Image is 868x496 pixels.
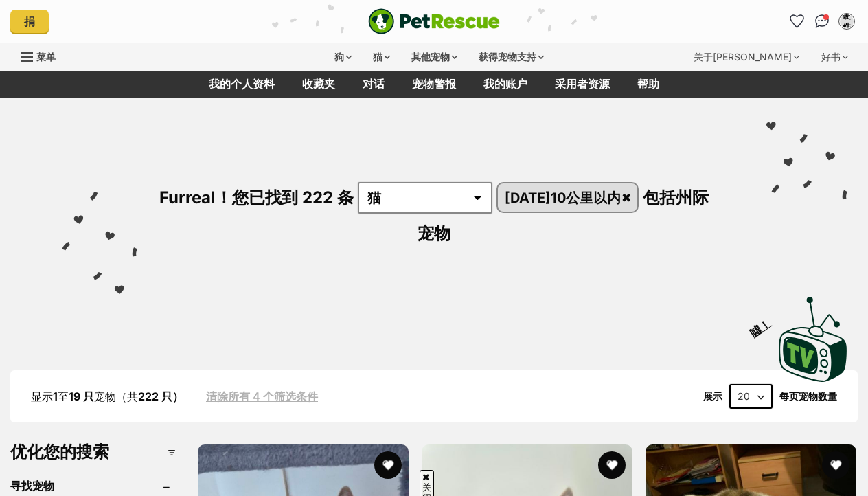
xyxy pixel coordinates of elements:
font: 采用者资源 [555,77,610,91]
button: 我的账户 [836,10,858,32]
font: 222 只） [138,390,183,403]
font: 我的个人资料 [209,77,275,91]
font: 获得宠物支持 [479,51,536,63]
a: 清除所有 4 个筛选条件 [206,390,318,403]
a: [DATE]10公里以内 [498,183,637,212]
font: 至 [58,390,69,403]
font: 帮助 [637,77,659,91]
button: 最喜欢的 [374,451,402,479]
font: 对话 [363,77,385,91]
a: 宠物救援 [368,8,500,34]
font: 收藏夹 [302,77,335,91]
a: 对话 [811,10,833,32]
font: Furreal！您已找到 222 条 [159,188,354,207]
a: 菜单 [21,43,65,68]
font: 宠物警报 [412,77,456,91]
font: 宠物 [94,390,116,403]
img: chat-41dd97257d64d25036548639549fe6c8038ab92f7586957e7f3b1b290dea8141.svg [815,14,830,28]
font: 我的账户 [483,77,527,91]
font: 猫 [373,51,382,63]
a: 我的个人资料 [195,71,288,98]
font: 19 只 [69,390,94,403]
a: 收藏夹 [288,71,349,98]
font: 关于[PERSON_NAME] [694,51,792,63]
a: 收藏夹 [786,10,808,32]
font: 菜单 [36,51,56,63]
font: 噓！ [747,315,773,339]
button: 最喜欢的 [598,451,626,479]
button: 最喜欢的 [822,451,849,479]
a: 噓！ [779,284,847,385]
a: 采用者资源 [541,71,624,98]
font: 狗 [334,51,344,63]
font: 每页宠物数量 [779,390,837,402]
a: 捐 [10,10,49,33]
font: 好书 [821,51,841,63]
img: logo-e224e6f780fb5917bec1dbf3a21bbac754714ae5b6737aabdf751b685950b380.svg [368,8,500,34]
font: 清除所有 4 个筛选条件 [206,390,318,403]
font: （共 [116,390,138,403]
font: 展示 [703,390,722,402]
font: 其他宠物 [411,51,450,63]
a: 宠物警报 [398,71,470,98]
font: 捐 [24,14,35,28]
a: 我的账户 [470,71,541,98]
font: 包括州际宠物 [418,188,709,243]
font: 显示 [31,390,53,403]
img: PetRescue TV 徽标 [779,297,847,382]
font: [DATE]10公里以内 [505,190,621,206]
font: 寻找宠物 [10,479,54,493]
font: 1 [53,390,58,403]
a: 帮助 [624,71,673,98]
font: 优化您的搜索 [10,442,109,463]
ul: 帐户快速链接 [786,10,858,32]
a: 对话 [349,71,398,98]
